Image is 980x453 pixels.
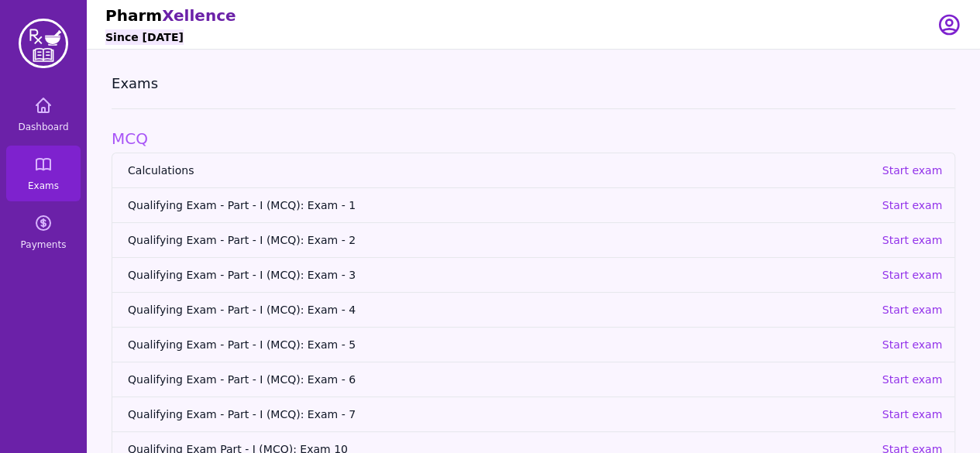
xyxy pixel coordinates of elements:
[882,337,942,352] p: Start exam
[112,74,955,93] h3: Exams
[128,372,869,387] span: Qualifying Exam - Part - I (MCQ): Exam - 6
[112,222,954,257] a: Qualifying Exam - Part - I (MCQ): Exam - 2Start exam
[882,302,942,317] p: Start exam
[128,407,869,422] span: Qualifying Exam - Part - I (MCQ): Exam - 7
[882,197,942,213] p: Start exam
[6,146,81,201] a: Exams
[128,302,869,317] span: Qualifying Exam - Part - I (MCQ): Exam - 4
[112,128,955,149] h1: MCQ
[882,267,942,283] p: Start exam
[6,204,81,260] a: Payments
[112,257,954,292] a: Qualifying Exam - Part - I (MCQ): Exam - 3Start exam
[882,232,942,248] p: Start exam
[105,29,184,45] h6: Since [DATE]
[6,87,81,142] a: Dashboard
[112,327,954,362] a: Qualifying Exam - Part - I (MCQ): Exam - 5Start exam
[112,362,954,396] a: Qualifying Exam - Part - I (MCQ): Exam - 6Start exam
[128,232,869,248] span: Qualifying Exam - Part - I (MCQ): Exam - 2
[112,292,954,327] a: Qualifying Exam - Part - I (MCQ): Exam - 4Start exam
[882,372,942,387] p: Start exam
[162,6,236,25] span: Xellence
[128,337,869,352] span: Qualifying Exam - Part - I (MCQ): Exam - 5
[19,19,68,68] img: PharmXellence Logo
[105,6,162,25] span: Pharm
[28,180,59,192] span: Exams
[882,163,942,178] p: Start exam
[112,187,954,222] a: Qualifying Exam - Part - I (MCQ): Exam - 1Start exam
[112,153,954,187] a: CalculationsStart exam
[128,267,869,283] span: Qualifying Exam - Part - I (MCQ): Exam - 3
[18,121,68,133] span: Dashboard
[21,239,67,251] span: Payments
[128,197,869,213] span: Qualifying Exam - Part - I (MCQ): Exam - 1
[112,396,954,431] a: Qualifying Exam - Part - I (MCQ): Exam - 7Start exam
[128,163,869,178] span: Calculations
[882,407,942,422] p: Start exam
